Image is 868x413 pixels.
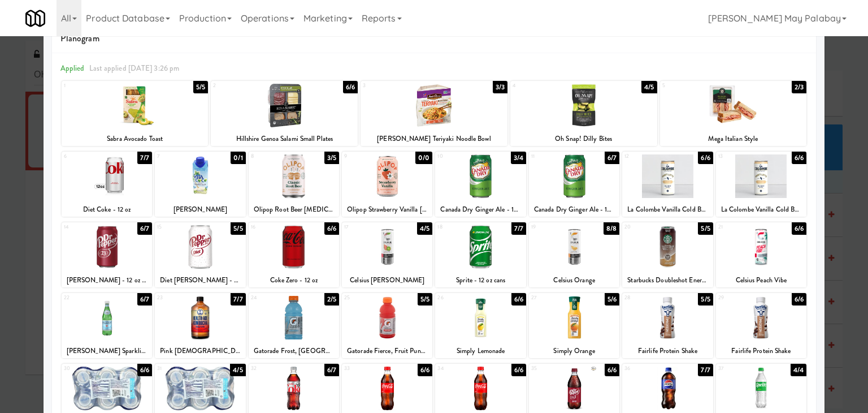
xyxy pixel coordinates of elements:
div: Pink [DEMOGRAPHIC_DATA] Apple Kombucha, Health Ade [157,344,244,358]
div: 5/6 [605,293,619,306]
div: 3/4 [511,152,526,164]
div: Starbucks Doubleshot Energy Caffe Mocha [622,273,713,287]
div: 6/6 [792,222,806,235]
div: 18 [437,222,480,232]
div: 5/5 [418,293,432,306]
div: Mega Italian Style [660,132,807,146]
div: 6/7 [605,152,619,164]
div: Celsius [PERSON_NAME] [344,273,431,287]
div: La Colombe Vanilla Cold Brew Coffee [716,203,806,217]
div: 6/7 [137,293,152,306]
div: 4 [513,81,584,91]
div: 14 [64,222,107,232]
div: [PERSON_NAME] [155,203,245,217]
div: Celsius Orange [531,273,618,287]
div: Oh Snap! Dilly Bites [510,132,657,146]
div: Simply Orange [529,344,619,358]
div: 6/7 [324,364,339,376]
div: Sprite - 12 oz cans [437,273,524,287]
div: 7 [157,152,200,161]
div: 23 [157,293,200,303]
div: 10 [437,152,480,161]
div: Gatorade Fierce, Fruit Punch - 20 oz [342,344,432,358]
div: Diet Coke - 12 oz [63,203,150,217]
div: 146/7[PERSON_NAME] - 12 oz cans [62,222,152,287]
div: Coke Zero - 12 oz [250,273,337,287]
div: 6/6 [418,364,432,376]
div: 2/3 [792,81,806,93]
div: 27 [531,293,574,303]
div: Canada Dry Ginger Ale - 12 oz [531,203,618,217]
div: Simply Lemonade [435,344,526,358]
div: 15/5Sabra Avocado Toast [62,81,209,146]
div: Canada Dry Ginger Ale - 12 oz [435,203,526,217]
div: 90/0Olipop Strawberry Vanilla [MEDICAL_DATA] Soda [342,152,432,217]
div: 33/3[PERSON_NAME] Teriyaki Noodle Bowl [361,81,507,146]
div: 4/5 [641,81,657,93]
div: 103/4Canada Dry Ginger Ale - 12 oz [435,152,526,217]
div: 1 [64,81,135,91]
div: 34 [437,364,480,373]
div: Sabra Avocado Toast [62,132,209,146]
div: 285/5Fairlife Protein Shake [622,293,713,358]
div: Olipop Root Beer [MEDICAL_DATA] Soda [250,203,337,217]
div: 7/7 [511,222,526,235]
div: Hillshire Genoa Salami Small Plates [212,132,356,146]
div: Sprite - 12 oz cans [435,273,526,287]
div: 26 [437,293,480,303]
span: Last applied [DATE] 3:26 pm [89,63,180,74]
div: Olipop Strawberry Vanilla [MEDICAL_DATA] Soda [342,203,432,217]
div: 33 [344,364,387,373]
div: Fairlife Protein Shake [622,344,713,358]
div: 6/6 [511,364,526,376]
span: Applied [60,63,85,74]
div: 6/6 [324,222,339,235]
div: 16 [251,222,294,232]
div: 155/5Diet [PERSON_NAME] - 12 oz Cans [155,222,245,287]
div: 7/7 [137,152,152,164]
div: 5/5 [698,293,713,306]
div: 52/3Mega Italian Style [660,81,807,146]
div: [PERSON_NAME] Sparkling [62,344,152,358]
div: 242/5Gatorade Frost, [GEOGRAPHIC_DATA] [249,293,339,358]
div: 6/6 [792,293,806,306]
div: Mega Italian Style [662,132,805,146]
div: Gatorade Frost, [GEOGRAPHIC_DATA] [250,344,337,358]
div: Fairlife Protein Shake [716,344,806,358]
div: 6/7 [137,222,152,235]
div: 5/5 [698,222,713,235]
div: Starbucks Doubleshot Energy Caffe Mocha [624,273,711,287]
div: 5 [662,81,734,91]
div: 24 [251,293,294,303]
div: 7/7 [231,293,245,306]
div: 70/1[PERSON_NAME] [155,152,245,217]
div: 3/5 [324,152,339,164]
div: [PERSON_NAME] [157,203,244,217]
div: La Colombe Vanilla Cold Brew Coffee [622,203,713,217]
div: 67/7Diet Coke - 12 oz [62,152,152,217]
div: 9 [344,152,387,161]
div: 4/4 [791,364,806,376]
div: 226/7[PERSON_NAME] Sparkling [62,293,152,358]
div: 2/5 [324,293,339,306]
div: 126/6La Colombe Vanilla Cold Brew Coffee [622,152,713,217]
div: 13 [718,152,761,161]
div: 35 [531,364,574,373]
div: 7/7 [698,364,713,376]
div: 5/5 [193,81,208,93]
div: Diet Coke - 12 oz [62,203,152,217]
div: Fairlife Protein Shake [718,344,805,358]
div: 6/6 [698,152,713,164]
div: 15 [157,222,200,232]
div: 6 [64,152,107,161]
div: 136/6La Colombe Vanilla Cold Brew Coffee [716,152,806,217]
div: 6/6 [343,81,358,93]
div: Olipop Root Beer [MEDICAL_DATA] Soda [249,203,339,217]
div: 3/3 [493,81,507,93]
div: 275/6Simply Orange [529,293,619,358]
div: 6/6 [511,293,526,306]
div: Sabra Avocado Toast [63,132,207,146]
div: Simply Lemonade [437,344,524,358]
div: 12 [624,152,667,161]
div: 8/8 [604,222,619,235]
